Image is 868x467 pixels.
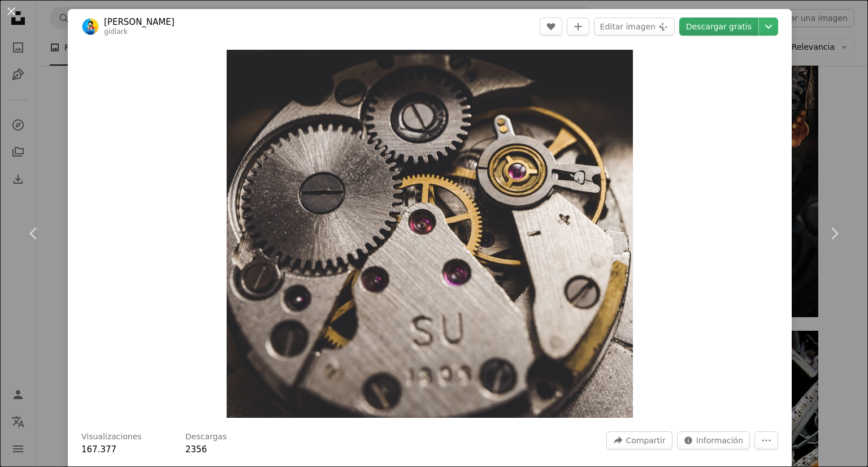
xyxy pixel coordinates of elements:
button: Me gusta [540,18,562,36]
span: Compartir [626,432,665,449]
button: Compartir esta imagen [606,431,672,449]
span: 167.377 [81,444,116,455]
a: [PERSON_NAME] [104,16,175,28]
button: Estadísticas sobre esta imagen [677,431,750,449]
button: Elegir el tamaño de descarga [759,18,778,36]
img: Ve al perfil de Олександр К [81,18,99,36]
a: Descargar gratis [679,18,758,36]
button: Ampliar en esta imagen [227,50,633,418]
a: Siguiente [800,179,868,288]
h3: Visualizaciones [81,431,142,443]
a: gidlark [104,28,128,36]
span: 2356 [185,444,207,455]
button: Añade a la colección [567,18,589,36]
button: Más acciones [754,431,778,449]
img: Una vista de cerca de un movimiento de reloj [227,50,633,418]
button: Editar imagen [594,18,675,36]
h3: Descargas [185,431,227,443]
span: Información [696,432,743,449]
